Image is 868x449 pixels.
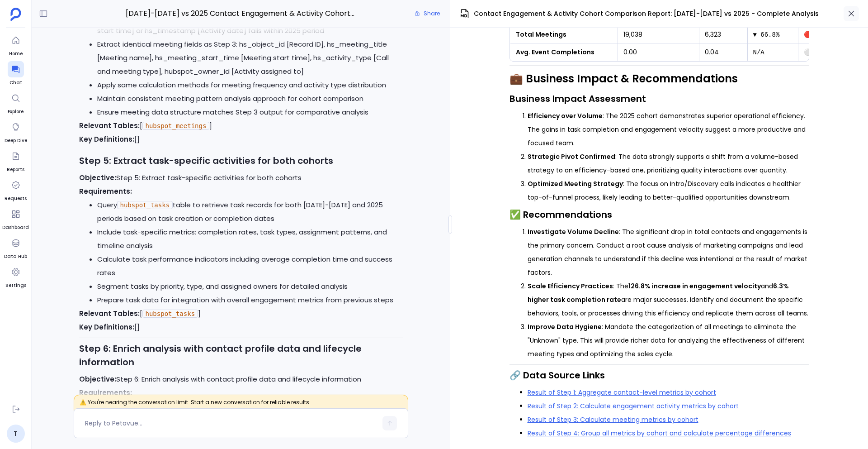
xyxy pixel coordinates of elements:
li: Ensure meeting data structure matches Step 3 output for comparative analysis [97,105,403,119]
p: Step 5: Extract task-specific activities for both cohorts [79,171,403,185]
li: Prepare task data for integration with overall engagement metrics from previous steps [97,293,403,307]
p: [ ] [79,307,403,320]
a: Result of Step 2: Calculate engagement activity metrics by cohort [528,401,739,411]
strong: Step 6: Enrich analysis with contact profile data and lifecycle information [79,342,362,368]
a: Dashboard [2,206,29,231]
strong: Objective: [79,173,116,182]
span: Deep Dive [5,137,27,144]
li: : The data strongly supports a shift from a volume-based strategy to an efficiency-based one, pri... [528,150,809,177]
li: : The focus on Intro/Discovery calls indicates a healthier top-of-funnel process, likely leading ... [528,177,809,204]
strong: 126.8% increase in engagement velocity [628,282,761,291]
a: Result of Step 3: Calculate meeting metrics by cohort [528,415,698,424]
li: Include task-specific metrics: completion rates, task types, assignment patterns, and timeline an... [97,225,403,253]
span: Data Hub [4,253,27,260]
p: [ ] [79,119,403,133]
code: hubspot_meetings [142,122,210,130]
code: N/A [753,49,764,56]
strong: Efficiency over Volume [528,111,603,120]
span: Reports [7,166,24,173]
strong: Key Definitions: [79,134,134,144]
code: hubspot_tasks [117,201,173,209]
strong: Investigate Volume Decline [528,227,619,236]
li: Maintain consistent meeting pattern analysis approach for cohort comparison [97,92,403,105]
code: hubspot_tasks [142,310,198,318]
a: Result of Step 4: Group all metrics by cohort and calculate percentage differences [528,429,791,438]
p: Step 6: Enrich analysis with contact profile data and lifecycle information [79,373,403,386]
strong: Step 5: Extract task-specific activities for both cohorts [79,154,333,167]
a: Settings [5,264,26,289]
span: ⚠️ You're nearing the conversation limit. Start a new conversation for reliable results. [74,395,408,416]
li: Apply same calculation methods for meeting frequency and activity type distribution [97,78,403,92]
h3: Business Impact Assessment [509,92,809,105]
a: Chat [8,61,24,86]
strong: Optimized Meeting Strategy [528,179,623,188]
li: : The 2025 cohort demonstrates superior operational efficiency. The gains in task completion and ... [528,109,809,150]
a: Requests [5,177,27,202]
h3: ✅ Recommendations [509,208,809,221]
span: Contact Engagement & Activity Cohort Comparison Report: [DATE]-[DATE] vs 2025 - Complete Analysis [474,9,819,19]
p: [] [79,320,403,334]
span: Home [8,50,24,57]
strong: Objective: [79,374,116,384]
span: Explore [8,108,24,115]
td: 0.04 [699,43,747,61]
strong: Improve Data Hygiene [528,322,602,331]
span: Requests [5,195,27,202]
h3: 🔗 Data Source Links [509,368,809,382]
a: Home [8,32,24,57]
a: Data Hub [4,235,27,260]
li: Extract identical meeting fields as Step 3: hs_object_id [Record ID], hs_meeting_title [Meeting n... [97,38,403,78]
h2: 💼 Business Impact & Recommendations [509,71,809,86]
strong: Total Meetings [516,30,566,39]
span: 2023-2024 vs 2025 Contact Engagement & Activity Cohort Analysis [126,8,356,19]
code: ▼ 66.8% [753,31,780,38]
a: Explore [8,90,24,115]
span: Chat [8,79,24,86]
strong: Strategic Pivot Confirmed [528,152,615,161]
p: [] [79,133,403,146]
strong: Avg. Event Completions [516,48,594,57]
li: : Mandate the categorization of all meetings to eliminate the "Unknown" type. This will provide r... [528,320,809,361]
li: Query table to retrieve task records for both [DATE]-[DATE] and 2025 periods based on task creati... [97,198,403,225]
strong: Key Definitions: [79,322,134,332]
a: Result of Step 1: Aggregate contact-level metrics by cohort [528,388,716,397]
strong: Relevant Tables: [79,309,140,318]
img: petavue logo [10,8,21,21]
strong: Relevant Tables: [79,121,140,130]
td: 0.00 [618,43,699,61]
a: T [7,425,25,443]
li: Calculate task performance indicators including average completion time and success rates [97,253,403,280]
a: Reports [7,148,24,173]
li: Segment tasks by priority, type, and assigned owners for detailed analysis [97,280,403,293]
strong: Scale Efficiency Practices [528,282,613,291]
span: Share [424,10,440,17]
a: Deep Dive [5,119,27,144]
button: Share [409,7,445,20]
span: Settings [5,282,26,289]
li: : The and are major successes. Identify and document the specific behaviors, tools, or processes ... [528,279,809,320]
strong: Requirements: [79,186,132,196]
span: Dashboard [2,224,29,231]
li: : The significant drop in total contacts and engagements is the primary concern. Conduct a root c... [528,225,809,279]
td: 6,323 [699,26,747,43]
td: 19,038 [618,26,699,43]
